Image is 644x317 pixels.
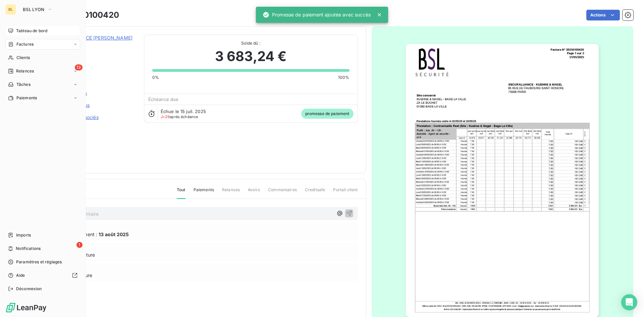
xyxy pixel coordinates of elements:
span: Déconnexion [16,286,42,292]
span: 1 [76,242,83,248]
span: Avoirs [248,187,260,198]
a: Tableau de bord [5,25,80,36]
button: Actions [586,10,620,20]
span: Paramètres et réglages [16,259,62,265]
a: Paramètres et réglages [5,257,80,267]
span: après échéance [161,115,198,119]
span: Relances [222,187,240,198]
span: 13 [75,64,83,70]
a: Tâches [5,79,80,90]
span: J+29 [161,114,170,119]
span: 3 683,24 € [215,46,287,66]
span: Échue le 15 juil. 2025 [161,109,206,114]
span: Commentaires [268,187,297,198]
a: Aide [5,270,80,281]
a: Imports [5,230,80,241]
span: 0% [152,74,159,81]
a: Paiements [5,93,80,103]
span: Aide [16,272,25,278]
div: Promesse de paiement ajoutée avec succès [263,9,371,21]
a: Clients [5,52,80,63]
span: Factures [16,41,34,47]
span: Paiements [194,187,214,198]
span: Solde dû : [152,40,350,46]
a: SECURALLIANCE [PERSON_NAME] [53,35,132,41]
span: Clients [16,55,30,61]
span: Portail client [333,187,358,198]
span: 411CKHN [53,43,136,48]
span: 100% [338,74,350,81]
span: Notifications [16,246,41,252]
a: 13Relances [5,66,80,76]
a: Factures [5,39,80,50]
img: Logo LeanPay [5,302,47,313]
span: Tout [177,187,185,199]
span: Échéance due [148,97,179,102]
span: promesse de paiement [301,109,354,119]
span: Creditsafe [305,187,325,198]
span: Relances [16,68,34,74]
div: BL [5,4,16,15]
div: Open Intercom Messenger [621,294,637,310]
span: Tableau de bord [16,28,47,34]
img: invoice_thumbnail [406,44,599,317]
h3: 20250100420 [63,9,119,21]
span: BSL LYON [23,7,45,12]
span: Paiements [16,95,37,101]
span: Tâches [16,82,31,88]
span: 13 août 2025 [99,231,129,238]
span: Imports [16,232,31,238]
